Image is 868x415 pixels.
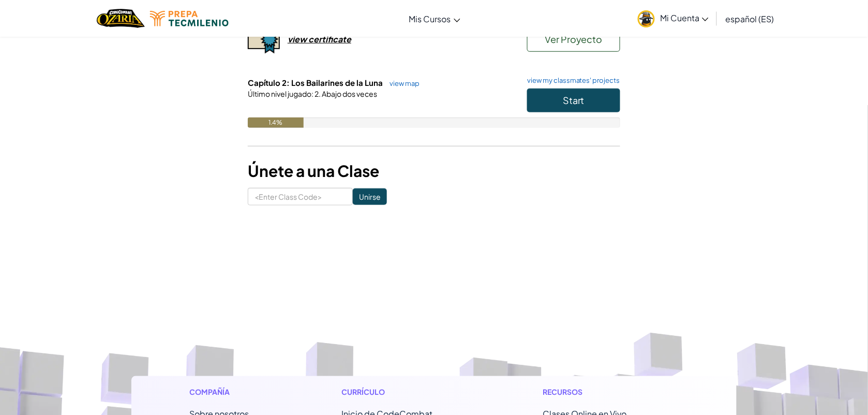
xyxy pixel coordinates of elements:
[638,10,655,27] img: avatar
[720,5,779,33] a: español (ES)
[545,33,603,45] span: Ver Proyecto
[321,89,377,98] span: Abajo dos veces
[248,117,304,128] div: 1.4%
[150,11,229,26] img: Tecmilenio logo
[633,2,714,35] a: Mi Cuenta
[522,77,620,84] a: view my classmates' projects
[248,34,351,45] a: view certificate
[725,13,774,24] span: español (ES)
[288,34,351,45] div: view certificate
[353,188,387,205] input: Unirse
[543,387,679,397] h1: Recursos
[527,88,620,112] button: Start
[313,89,321,98] span: 2.
[660,12,709,23] span: Mi Cuenta
[248,188,353,205] input: <Enter Class Code>
[404,5,466,33] a: Mis Cursos
[384,79,420,87] a: view map
[248,78,384,87] span: Capítulo 2: Los Bailarines de la Luna
[97,8,145,29] a: Ozaria by CodeCombat logo
[409,13,451,24] span: Mis Cursos
[97,8,145,29] img: Home
[189,387,276,397] h1: Compañía
[248,27,280,54] img: certificate-icon.png
[341,387,477,397] h1: Currículo
[248,89,311,98] span: Último nivel jugado
[527,27,620,52] button: Ver Proyecto
[563,94,585,106] span: Start
[311,89,313,98] span: :
[248,159,620,183] h3: Únete a una Clase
